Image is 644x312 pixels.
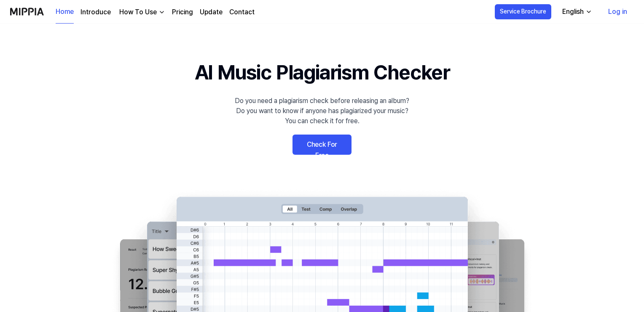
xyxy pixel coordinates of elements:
[561,7,585,17] div: English
[172,7,193,17] a: Pricing
[495,4,551,19] button: Service Brochure
[292,135,352,155] a: Check For Free
[80,7,111,17] a: Introduce
[158,9,165,16] img: down
[555,3,597,20] button: English
[56,0,74,24] a: Home
[118,7,158,17] div: How To Use
[229,7,255,17] a: Contact
[200,7,223,17] a: Update
[195,57,450,87] h1: AI Music Plagiarism Checker
[118,7,165,17] button: How To Use
[235,96,409,126] div: Do you need a plagiarism check before releasing an album? Do you want to know if anyone has plagi...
